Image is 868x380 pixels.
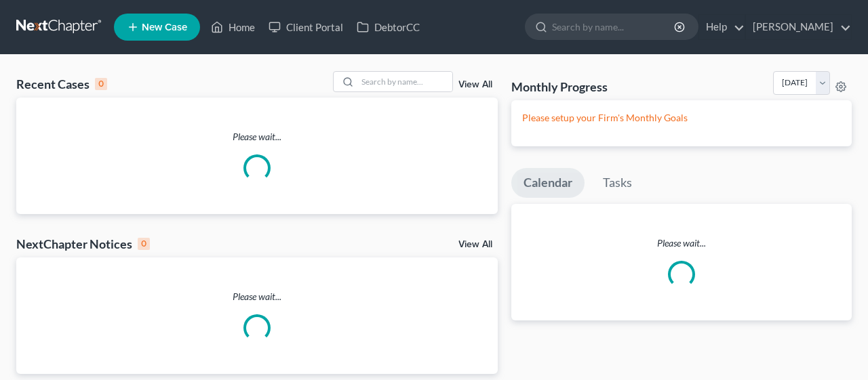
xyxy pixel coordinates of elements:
[16,290,498,303] p: Please wait...
[142,22,187,33] span: New Case
[511,168,585,198] a: Calendar
[16,130,498,144] p: Please wait...
[357,72,452,91] input: Search by name...
[204,15,262,39] a: Home
[458,240,492,249] a: View All
[699,15,745,39] a: Help
[511,236,852,250] p: Please wait...
[552,14,676,39] input: Search by name...
[458,80,492,89] a: View All
[16,236,150,252] div: NextChapter Notices
[350,15,427,39] a: DebtorCC
[746,15,851,39] a: [PERSON_NAME]
[591,168,644,198] a: Tasks
[95,78,107,90] div: 0
[262,15,350,39] a: Client Portal
[138,238,150,250] div: 0
[16,76,107,92] div: Recent Cases
[511,79,608,95] h3: Monthly Progress
[522,111,841,125] p: Please setup your Firm's Monthly Goals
